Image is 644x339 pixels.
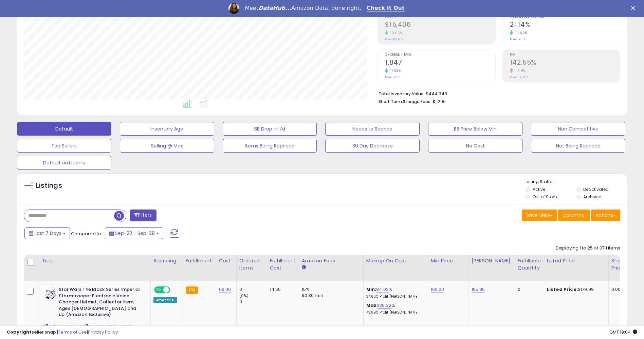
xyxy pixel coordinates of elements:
h5: Listings [36,181,62,191]
small: (0%) [239,293,249,298]
span: Ordered Items [385,53,495,57]
a: 195.95 [472,286,485,293]
div: 14.55 [270,286,294,293]
label: Out of Stock [533,194,557,200]
div: Fulfillment Cost [270,257,296,272]
button: Needs to Reprice [325,122,420,136]
button: Default [17,122,111,136]
span: ON [155,287,163,293]
a: Check It Out [367,5,405,12]
span: ROI [510,53,620,57]
div: Fulfillment [186,257,213,264]
div: Amazon Fees [302,257,361,264]
span: Compared to: [71,231,102,237]
small: 10.62% [513,31,528,36]
i: DataHub... [258,5,291,11]
small: 11.53% [388,68,401,74]
div: 0 [518,286,539,293]
span: 2025-10-7 19:04 GMT [609,329,637,335]
div: Markup on Cost [366,257,425,264]
b: Star Wars The Black Series Imperial Stormtrooper Electronic Voice Changer Helmet, Collector Item,... [59,286,141,320]
a: Terms of Use [58,329,87,335]
div: Amazon AI [153,297,177,303]
div: Close [631,6,638,10]
div: Repricing [153,257,180,264]
span: $1,296 [433,98,446,105]
a: 84.02 [376,286,389,293]
div: 15% [302,286,358,293]
small: Amazon Fees. [302,264,306,271]
small: Prev: 1,656 [385,75,400,79]
button: Save View [522,210,557,221]
label: Active [533,186,545,192]
b: Listed Price: [547,286,578,293]
div: Listed Price [547,257,606,264]
div: $179.99 [547,286,603,293]
b: Min: [366,286,376,293]
p: 34.66% Profit [PERSON_NAME] [366,294,423,299]
div: % [366,286,423,299]
button: Actions [591,210,620,221]
button: BB Price Below Min [428,122,522,136]
img: 41bsnfA5DEL._SL40_.jpg [43,286,57,300]
button: No Cost [428,139,522,153]
a: 66.00 [219,286,231,293]
div: [PERSON_NAME] [472,257,512,264]
button: Non Competitive [531,122,625,136]
small: Prev: 19.11% [510,37,526,41]
div: Title [42,257,148,264]
a: 130.32 [378,302,391,309]
div: Ship Price [611,257,625,272]
button: Items Being Repriced [223,139,317,153]
span: Profit [385,15,495,19]
p: Listing States: [526,179,627,185]
button: Default ord items [17,156,111,169]
b: Short Term Storage Fees: [379,99,431,104]
button: Not Being Repriced [531,139,625,153]
strong: Copyright [7,329,32,335]
div: Min Price [431,257,466,264]
h2: $15,406 [385,21,495,30]
button: Sep-22 - Sep-28 [105,227,163,239]
div: seller snap | | [7,329,118,336]
div: $0.30 min [302,293,358,299]
div: 0.00 [611,286,623,293]
span: Avg. Buybox Share [510,15,620,19]
img: Profile image for Georgie [228,3,239,14]
button: Last 7 Days [24,227,70,239]
a: 160.00 [431,286,444,293]
a: Privacy Policy [88,329,118,335]
span: Last 7 Days [35,230,61,237]
span: | SKU: HAS-B7097-AC00 [82,323,132,329]
label: Deactivated [583,186,609,192]
small: Prev: 150.22% [510,75,529,79]
button: BB Drop in 7d [223,122,317,136]
b: Max: [366,302,378,308]
h2: 142.55% [510,59,620,68]
button: 30 Day Decrease [325,139,420,153]
a: B01BQ9S96A [57,323,81,329]
div: % [366,302,423,315]
span: Columns [563,212,584,219]
li: $444,343 [379,89,615,97]
div: 0 [239,286,267,293]
div: Cost [219,257,234,264]
div: Displaying 1 to 25 of 3711 items [556,245,620,252]
button: Filters [130,210,156,221]
button: Selling @ Max [120,139,214,153]
small: -5.11% [513,68,526,74]
div: Meet Amazon Data, done right. [245,5,361,12]
button: Columns [558,210,590,221]
div: Ordered Items [239,257,264,272]
div: 0 [239,299,267,305]
b: Total Inventory Value: [379,91,425,97]
th: The percentage added to the cost of goods (COGS) that forms the calculator for Min & Max prices. [363,255,428,281]
p: 43.89% Profit [PERSON_NAME] [366,310,423,315]
div: Fulfillable Quantity [518,257,541,272]
small: FBA [186,286,198,294]
span: Sep-22 - Sep-28 [115,230,155,237]
label: Archived [583,194,602,200]
small: 12.65% [388,31,403,36]
small: Prev: $13,677 [385,37,403,41]
h2: 21.14% [510,21,620,30]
